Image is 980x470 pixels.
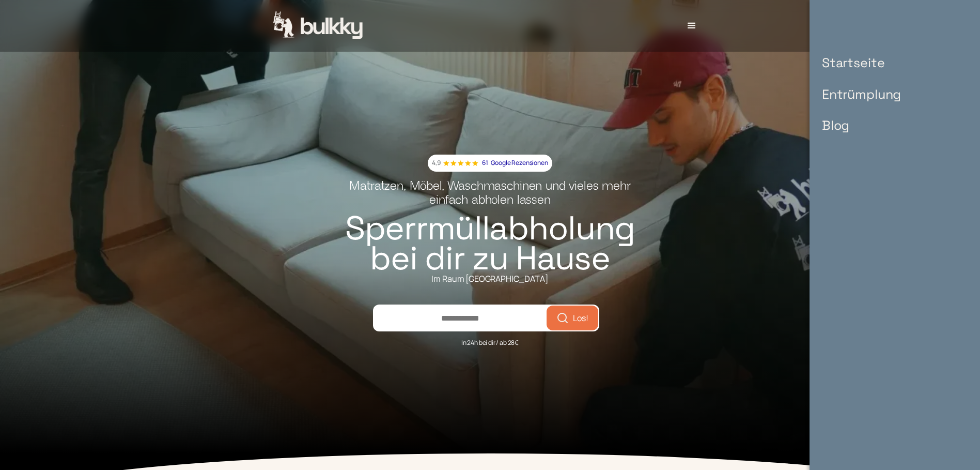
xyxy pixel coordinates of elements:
div: menu [676,10,707,41]
p: Google Rezensionen [491,158,548,169]
p: 61 [482,158,488,169]
div: In 24h bei dir / ab 28€ [461,331,519,348]
button: Los! [549,308,596,328]
p: 4,9 [432,158,441,169]
a: home [273,11,364,41]
div: Im Raum [GEOGRAPHIC_DATA] [431,274,548,284]
a: Blog [812,110,911,141]
a: Entrümplung [812,79,911,110]
a: Startseite [812,47,911,79]
span: Los! [573,314,588,322]
h1: Sperrmüllabholung bei dir zu Hause [341,214,639,273]
h2: Matratzen, Möbel, Waschmaschinen und vieles mehr einfach abholen lassen [349,180,630,214]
